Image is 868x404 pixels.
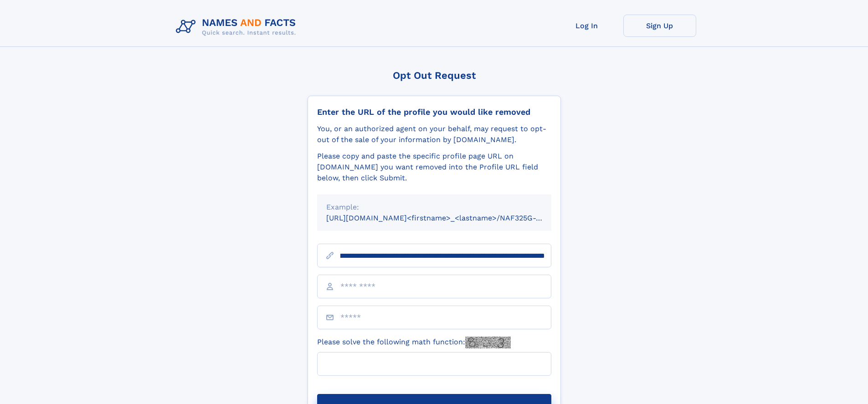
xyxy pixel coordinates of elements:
[317,123,551,145] div: You, or an authorized agent on your behalf, may request to opt-out of the sale of your informatio...
[172,15,303,39] img: Logo Names and Facts
[317,107,551,117] div: Enter the URL of the profile you would like removed
[317,337,511,348] label: Please solve the following math function:
[317,151,551,184] div: Please copy and paste the specific profile page URL on [DOMAIN_NAME] you want removed into the Pr...
[308,70,561,81] div: Opt Out Request
[623,15,696,37] a: Sign Up
[326,214,569,222] small: [URL][DOMAIN_NAME]<firstname>_<lastname>/NAF325G-xxxxxxxx
[326,202,542,213] div: Example:
[550,15,623,37] a: Log In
